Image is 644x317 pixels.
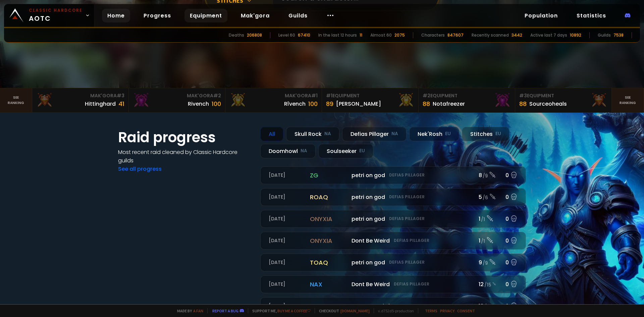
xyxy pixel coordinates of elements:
div: Stitches [462,127,509,141]
div: 67410 [298,32,310,38]
a: [DATE]onyxiaDont Be WeirdDefias Pillager1 /10 [260,232,526,250]
span: Support me, [248,308,311,313]
div: 100 [212,99,221,108]
div: 2075 [394,32,405,38]
a: Population [519,9,563,22]
a: [DOMAIN_NAME] [340,308,370,313]
span: # 1 [326,92,332,99]
div: Guilds [598,32,611,38]
div: Hittinghard [85,100,116,108]
a: #2Equipment88Notafreezer [419,88,515,112]
a: Mak'Gora#1Rîvench100 [225,88,322,112]
div: Almost 60 [370,32,392,38]
a: Home [102,9,130,22]
div: Equipment [519,92,607,99]
div: Characters [421,32,445,38]
a: Equipment [184,9,227,22]
a: [DATE]toaqpetri on godDefias Pillager9 /90 [260,254,526,271]
div: Mak'Gora [36,92,124,99]
a: Buy me a coffee [277,308,311,313]
div: 10892 [570,32,581,38]
div: In the last 12 hours [318,32,357,38]
div: [PERSON_NAME] [336,100,381,108]
a: See all progress [118,165,162,173]
div: Active last 7 days [530,32,567,38]
span: v. d752d5 - production [374,308,414,313]
a: #3Equipment88Sourceoheals [515,88,612,112]
div: Recently scanned [472,32,509,38]
h1: Raid progress [118,127,252,148]
a: a fan [193,308,203,313]
a: Report a bug [212,308,238,313]
div: Mak'Gora [133,92,221,99]
a: Mak'Gora#2Rivench100 [129,88,225,112]
small: NA [324,130,331,137]
div: 7538 [613,32,624,38]
a: #1Equipment89[PERSON_NAME] [322,88,419,112]
div: Nek'Rosh [409,127,459,141]
span: # 3 [519,92,527,99]
div: Rîvench [284,100,306,108]
a: Classic HardcoreAOTC [4,4,94,27]
small: EU [359,148,365,154]
a: [DATE]onyxiapetri on godDefias Pillager1 /10 [260,210,526,228]
div: 41 [118,99,124,108]
div: Equipment [423,92,511,99]
div: Level 60 [278,32,295,38]
a: Consent [457,308,475,313]
a: [DATE]roaqpetri on godDefias Pillager5 /60 [260,188,526,206]
div: 88 [423,99,430,108]
a: Mak'Gora#3Hittinghard41 [32,88,129,112]
a: Mak'gora [235,9,275,22]
a: Statistics [571,9,611,22]
div: Rivench [188,100,209,108]
span: Checkout [315,308,370,313]
h4: Most recent raid cleaned by Classic Hardcore guilds [118,148,252,165]
div: 11 [360,32,362,38]
small: Classic Hardcore [29,7,83,13]
a: Progress [138,9,176,22]
div: 847607 [447,32,464,38]
span: # 2 [423,92,430,99]
span: Made by [173,308,203,313]
a: Privacy [440,308,454,313]
div: Skull Rock [286,127,339,141]
span: # 3 [117,92,124,99]
div: 88 [519,99,527,108]
div: Defias Pillager [342,127,407,141]
a: [DATE]naxDont Be WeirdDefias Pillager12 /150 [260,275,526,293]
div: All [260,127,283,141]
div: Deaths [229,32,244,38]
div: 3442 [512,32,522,38]
small: NA [391,130,398,137]
div: Equipment [326,92,414,99]
a: Seeranking [612,88,644,112]
span: # 1 [311,92,318,99]
a: Terms [425,308,437,313]
div: Mak'Gora [229,92,318,99]
a: [DATE]naxDont Be WeirdDefias Pillager13 /150 [260,297,526,315]
div: Sourceoheals [529,100,567,108]
a: [DATE]zgpetri on godDefias Pillager8 /90 [260,166,526,184]
div: 89 [326,99,333,108]
span: # 2 [213,92,221,99]
a: Guilds [283,9,313,22]
div: 206808 [247,32,262,38]
small: EU [495,130,501,137]
div: 100 [308,99,318,108]
span: AOTC [29,7,83,23]
div: Doomhowl [260,144,316,158]
small: EU [445,130,451,137]
small: NA [301,148,307,154]
div: Notafreezer [433,100,465,108]
div: Soulseeker [318,144,373,158]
